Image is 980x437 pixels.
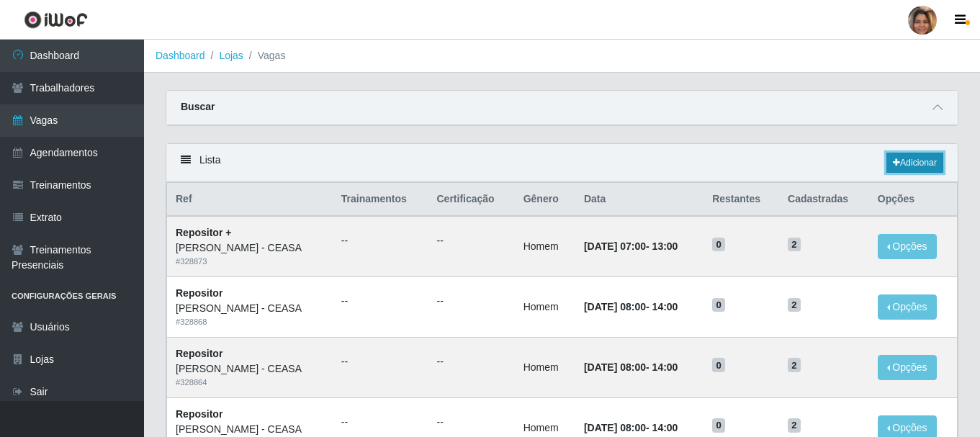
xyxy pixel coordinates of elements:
[584,361,678,373] strong: -
[24,11,88,29] img: CoreUI Logo
[176,422,324,437] div: [PERSON_NAME] - CEASA
[219,50,243,61] a: Lojas
[703,183,779,217] th: Restantes
[869,183,958,217] th: Opções
[437,294,506,309] ul: --
[584,422,646,433] time: [DATE] 08:00
[437,233,506,248] ul: --
[584,361,646,373] time: [DATE] 08:00
[878,234,937,259] button: Opções
[886,153,943,173] a: Adicionar
[788,298,801,312] span: 2
[341,294,420,309] ul: --
[652,240,678,252] time: 13:00
[779,183,869,217] th: Cadastradas
[181,101,215,112] strong: Buscar
[437,415,506,430] ul: --
[584,422,678,433] strong: -
[176,240,324,256] div: [PERSON_NAME] - CEASA
[788,238,801,252] span: 2
[712,358,725,372] span: 0
[166,144,958,182] div: Lista
[176,301,324,316] div: [PERSON_NAME] - CEASA
[788,358,801,372] span: 2
[437,354,506,369] ul: --
[878,355,937,380] button: Opções
[515,216,575,276] td: Homem
[712,298,725,312] span: 0
[515,277,575,338] td: Homem
[176,361,324,377] div: [PERSON_NAME] - CEASA
[341,233,420,248] ul: --
[878,294,937,320] button: Opções
[515,183,575,217] th: Gênero
[341,354,420,369] ul: --
[652,301,678,312] time: 14:00
[712,418,725,433] span: 0
[176,316,324,328] div: # 328868
[652,361,678,373] time: 14:00
[584,240,646,252] time: [DATE] 07:00
[176,348,222,359] strong: Repositor
[428,183,515,217] th: Certificação
[515,337,575,397] td: Homem
[584,301,646,312] time: [DATE] 08:00
[243,48,286,63] li: Vagas
[712,238,725,252] span: 0
[584,240,678,252] strong: -
[176,408,222,420] strong: Repositor
[176,377,324,389] div: # 328864
[333,183,428,217] th: Trainamentos
[788,418,801,433] span: 2
[156,50,205,61] a: Dashboard
[584,301,678,312] strong: -
[144,40,980,73] nav: breadcrumb
[341,415,420,430] ul: --
[167,183,333,217] th: Ref
[176,256,324,268] div: # 328873
[575,183,703,217] th: Data
[176,287,222,299] strong: Repositor
[652,422,678,433] time: 14:00
[176,227,231,238] strong: Repositor +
